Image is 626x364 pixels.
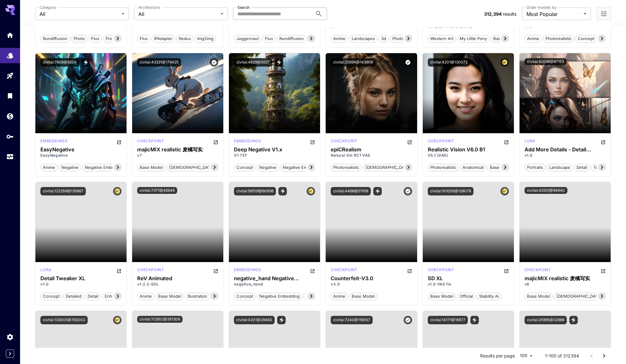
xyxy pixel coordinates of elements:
div: Playground [6,72,14,80]
button: base model [525,292,553,300]
button: Certified Model – Vetted for best performance and includes a commercial license. [113,187,122,195]
div: SDXL 1.0 [40,267,51,275]
label: Architecture [138,5,160,10]
button: portraits [525,163,546,171]
p: v3.0 [331,281,412,287]
button: [DEMOGRAPHIC_DATA] [554,292,604,300]
h3: epiCRealism [331,147,412,153]
p: EasyNegative [40,153,122,158]
button: civitai:43331@176425 [137,58,181,67]
span: base model [428,293,456,300]
span: anime [331,36,348,42]
button: civitai:25694@143906 [331,58,375,67]
button: Verified working [404,187,412,195]
span: detail [85,293,101,300]
span: 312,394 [484,11,502,17]
span: negative [257,164,279,171]
span: concept [234,293,255,300]
span: base model [491,36,519,42]
button: detailed [63,292,84,300]
button: juggernaut [234,34,261,43]
button: Go to next page [598,350,610,362]
button: Open in CivitAI [601,267,606,275]
button: base model [487,163,515,171]
button: Flux [137,34,150,43]
h3: ReV Animated [137,276,218,281]
button: photorealistic [428,163,459,171]
button: anime [40,163,58,171]
div: Wallet [6,112,14,120]
button: Verified working [404,316,412,324]
button: Open in CivitAI [310,138,315,146]
button: official [457,292,475,300]
span: base model [525,293,552,300]
button: civitai:43331@94640 [525,187,567,194]
span: rundiffusion [41,36,70,42]
label: Order models by [526,5,556,10]
button: landscape [547,163,573,171]
button: [DEMOGRAPHIC_DATA] [167,163,217,171]
button: civitai:101055@128078 [428,187,473,195]
button: Open in CivitAI [504,138,509,146]
button: photorealistic [543,34,574,43]
h3: negative_hand Negative Embedding [234,276,315,281]
button: civitai:82098@87153 [525,58,567,65]
span: anime [331,293,348,300]
button: Open in CivitAI [407,138,412,146]
label: Category [39,5,56,10]
span: tool [591,164,604,171]
button: detail [574,163,590,171]
div: SD 1.5 [234,138,261,146]
div: Usage [6,153,14,161]
button: pro [103,34,115,43]
span: All [39,10,119,18]
p: V5.1 (VAE) [428,153,509,158]
span: photorealistic [543,36,574,42]
span: All [138,10,218,18]
span: 3d [379,36,388,42]
p: lora [40,267,51,273]
button: photo [71,34,87,43]
h3: EasyNegative [40,147,122,153]
button: base model [156,292,184,300]
button: View trigger words [569,316,578,324]
div: SD 1.5 [428,138,454,146]
button: Redux [176,34,194,43]
span: Redux [177,36,193,42]
p: checkpoint [137,138,164,144]
button: Open in CivitAI [213,138,218,146]
p: Natural Sin RC1 VAE [331,153,412,158]
div: SD 1.5 [137,267,164,275]
span: [DEMOGRAPHIC_DATA] [554,293,604,300]
span: landscape [547,164,572,171]
span: concept [41,293,62,300]
span: stability ai [477,293,501,300]
h3: Detail Tweaker XL [40,276,122,281]
button: Certified Model – Vetted for best performance and includes a commercial license. [113,316,122,324]
span: juggernaut [234,36,261,42]
button: concept [40,292,62,300]
button: Verified working [404,58,412,67]
button: landscapes [349,34,377,43]
button: View trigger words [275,58,283,67]
span: Most Popular [526,10,581,18]
button: civitai:4468@57618 [331,187,371,195]
span: photorealistic [331,164,361,171]
span: anime [525,36,541,42]
button: Open in CivitAI [407,267,412,275]
p: Results per page [480,353,515,359]
button: anime [331,34,348,43]
h3: majicMIX realistic 麦橘写实 [137,147,218,153]
button: IPAdapter [152,34,175,43]
div: SD 1.5 [331,138,357,146]
div: Settings [6,333,14,341]
span: base model [156,293,184,300]
p: 1–100 of 312394 [545,353,579,359]
p: V1 75T [234,153,315,158]
div: Deep Negative V1.x [234,147,315,153]
p: v1.0 [525,153,606,158]
button: concept [234,163,256,171]
button: photorealistic [331,163,362,171]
